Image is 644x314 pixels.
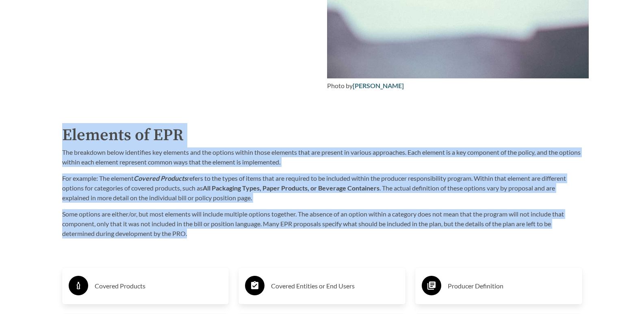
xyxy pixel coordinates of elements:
div: Photo by [327,81,589,91]
h3: Producer Definition [448,279,576,292]
p: For example: The element refers to the types of items that are required to be included within the... [62,173,582,203]
h3: Covered Products [95,279,223,292]
p: The breakdown below identifies key elements and the options within those elements that are presen... [62,147,582,167]
p: Some options are either/or, but most elements will include multiple options together. The absence... [62,209,582,238]
strong: All Packaging Types, Paper Products, or Beverage Containers [203,184,379,192]
h2: Elements of EPR [62,123,582,147]
a: [PERSON_NAME] [353,82,404,89]
h3: Covered Entities or End Users [271,279,399,292]
strong: Covered Products [134,174,187,182]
